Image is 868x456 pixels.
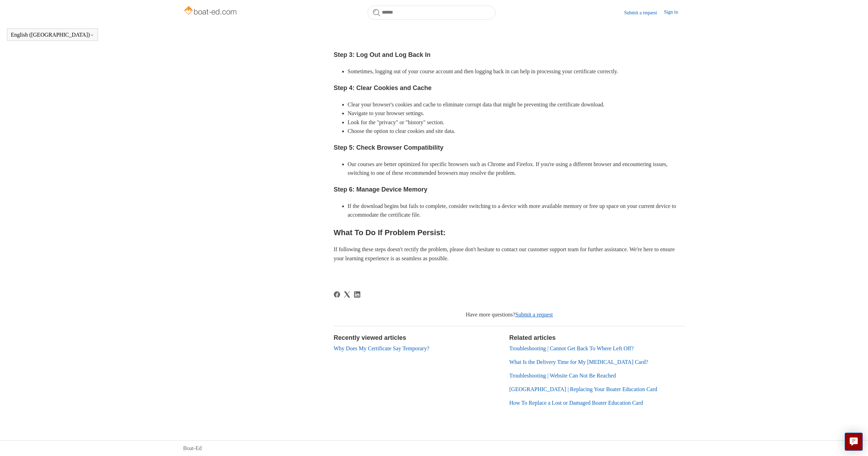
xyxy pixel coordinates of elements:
input: Search [368,6,496,20]
h2: Recently viewed articles [334,333,502,343]
li: Navigate to your browser settings. [348,109,685,118]
button: Live chat [845,433,863,451]
a: [GEOGRAPHIC_DATA] | Replacing Your Boater Education Card [509,386,658,392]
li: Look for the "privacy" or "history" section. [348,118,685,127]
a: Boat-Ed [183,444,202,453]
div: Have more questions? [334,311,685,319]
a: Facebook [334,291,340,298]
a: How To Replace a Lost or Damaged Boater Education Card [509,400,643,406]
li: Our courses are better optimized for specific browsers such as Chrome and Firefox. If you're usin... [348,160,685,178]
p: If following these steps doesn't rectify the problem, please don't hesitate to contact our custom... [334,245,685,263]
svg: Share this page on Facebook [334,291,340,298]
h2: What To Do If Problem Persist: [334,226,685,239]
a: Submit a request [624,9,664,16]
a: LinkedIn [354,291,360,298]
h3: Step 5: Check Browser Compatibility [334,143,685,153]
h3: Step 6: Manage Device Memory [334,185,685,195]
a: Troubleshooting | Website Can Not Be Reached [509,373,616,379]
button: English ([GEOGRAPHIC_DATA]) [11,32,94,38]
a: Sign in [664,8,685,17]
svg: Share this page on LinkedIn [354,291,360,298]
h3: Step 4: Clear Cookies and Cache [334,83,685,93]
a: Why Does My Certificate Say Temporary? [334,345,430,351]
li: Clear your browser's cookies and cache to eliminate corrupt data that might be preventing the cer... [348,100,685,109]
img: Boat-Ed Help Center home page [183,4,239,18]
h3: Step 3: Log Out and Log Back In [334,50,685,60]
svg: Share this page on X Corp [344,291,350,298]
a: Submit a request [515,312,553,317]
a: What Is the Delivery Time for My [MEDICAL_DATA] Card? [509,359,648,365]
li: Choose the option to clear cookies and site data. [348,127,685,136]
li: Sometimes, logging out of your course account and then logging back in can help in processing you... [348,67,685,76]
a: Troubleshooting | Cannot Get Back To Where Left Off? [509,345,634,351]
a: X Corp [344,291,350,298]
h2: Related articles [509,333,685,343]
li: If the download begins but fails to complete, consider switching to a device with more available ... [348,202,685,219]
